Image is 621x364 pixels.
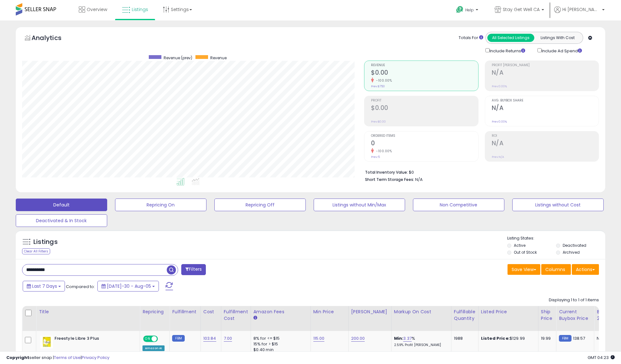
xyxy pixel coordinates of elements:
[459,35,483,41] div: Totals For
[454,309,476,322] div: Fulfillable Quantity
[533,47,592,54] div: Include Ad Spend
[54,355,81,361] a: Terms of Use
[181,264,206,275] button: Filters
[371,84,385,88] small: Prev: $750
[253,341,306,347] div: 15% for > $15
[394,309,449,315] div: Markup on Cost
[365,170,408,175] b: Total Inventory Value:
[351,309,389,315] div: [PERSON_NAME]
[203,309,218,315] div: Cost
[454,336,473,341] div: 1988
[465,7,474,13] span: Help
[512,199,604,211] button: Listings without Cost
[142,309,167,315] div: Repricing
[541,336,551,341] div: 19.99
[514,243,525,248] label: Active
[6,355,109,361] div: seller snap | |
[132,6,148,13] span: Listings
[253,315,257,321] small: Amazon Fees.
[481,309,536,315] div: Listed Price
[314,199,405,211] button: Listings without Min/Max
[559,335,571,342] small: FBM
[481,47,533,54] div: Include Returns
[492,104,599,113] h2: N/A
[203,335,216,342] a: 103.84
[563,243,586,248] label: Deactivated
[487,34,534,42] button: All Selected Listings
[371,69,478,78] h2: $0.00
[115,199,206,211] button: Repricing On
[82,355,109,361] a: Privacy Policy
[492,140,599,148] h2: N/A
[32,283,57,289] span: Last 7 Days
[534,34,581,42] button: Listings With Cost
[541,309,554,322] div: Ship Price
[253,309,308,315] div: Amazon Fees
[492,134,599,138] span: ROI
[549,297,599,303] div: Displaying 1 to 1 of 1 items
[405,350,415,356] a: 72.70
[492,64,599,67] span: Profit [PERSON_NAME]
[481,335,510,341] b: Listed Price:
[545,266,565,273] span: Columns
[371,120,386,124] small: Prev: $0.00
[365,168,594,176] li: $0
[97,281,159,292] button: [DATE]-30 - Aug-05
[32,33,74,44] h5: Analytics
[371,155,380,159] small: Prev: 5
[365,177,414,182] b: Short Term Storage Fees:
[157,336,167,342] span: OFF
[371,140,478,148] h2: 0
[573,335,585,341] span: 138.57
[172,309,198,315] div: Fulfillment
[492,84,507,88] small: Prev: 0.00%
[394,343,446,347] p: 2.59% Profit [PERSON_NAME]
[371,99,478,102] span: Profit
[374,149,392,153] small: -100.00%
[224,309,248,322] div: Fulfillment Cost
[142,345,165,351] div: Amazon AI
[507,235,605,241] p: Listing States:
[492,99,599,102] span: Avg. Buybox Share
[172,335,184,342] small: FBM
[597,309,620,322] div: BB Share 24h.
[597,336,618,341] div: N/A
[6,355,29,361] strong: Copyright
[559,309,591,322] div: Current Buybox Price
[107,283,151,289] span: [DATE]-30 - Aug-05
[391,306,451,331] th: The percentage added to the cost of goods (COGS) that forms the calculator for Min & Max prices.
[16,199,107,211] button: Default
[374,78,392,83] small: -100.00%
[33,238,58,246] h5: Listings
[371,64,478,67] span: Revenue
[23,281,65,292] button: Last 7 Days
[66,284,95,290] span: Compared to:
[415,176,423,182] span: N/A
[492,69,599,78] h2: N/A
[313,335,325,342] a: 115.00
[508,264,540,275] button: Save View
[224,335,232,342] a: 7.00
[514,250,537,255] label: Out of Stock
[144,336,152,342] span: ON
[554,6,605,20] a: Hi [PERSON_NAME]
[253,347,306,353] div: $0.40 min
[253,336,306,341] div: 8% for <= $15
[456,6,464,14] i: Get Help
[55,336,131,343] b: Freestyle Libre 3 Plus
[313,309,346,315] div: Min Price
[394,336,446,347] div: %
[210,55,227,61] span: Revenue
[403,335,412,342] a: 3.37
[413,199,504,211] button: Non Competitive
[503,6,540,13] span: Stay Get Well CA
[87,6,107,13] span: Overview
[394,350,446,362] div: %
[394,335,403,341] b: Min:
[351,335,365,342] a: 200.00
[39,309,137,315] div: Title
[16,214,107,227] button: Deactivated & In Stock
[214,199,306,211] button: Repricing Off
[492,120,507,124] small: Prev: 0.00%
[164,55,192,61] span: Revenue (prev)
